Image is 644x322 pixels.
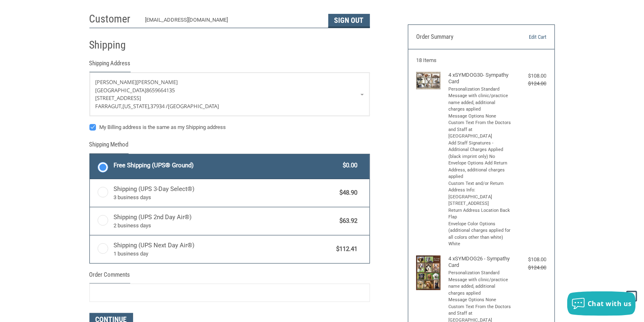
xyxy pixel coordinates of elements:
li: Message Options None [449,297,512,304]
span: $48.90 [336,188,358,198]
li: Personalization Standard Message with clinic/practice name added, additional charges applied [449,270,512,297]
span: 37934 / [151,102,168,110]
label: My Billing address is the same as my Shipping address [89,124,370,131]
div: [EMAIL_ADDRESS][DOMAIN_NAME] [145,16,320,28]
span: 2 business days [114,222,336,230]
span: FARRAGUT, [96,102,123,110]
span: Shipping (UPS 3-Day Select®) [114,184,336,202]
li: Custom Text From the Doctors and Staff at [GEOGRAPHIC_DATA] [449,120,512,140]
span: [US_STATE], [123,102,151,110]
a: Enter or select a different address [90,73,370,116]
span: 8659664135 [147,87,175,94]
div: $108.00 [514,72,546,80]
li: Envelope Color Options (additional charges applied for all colors other than white) White [449,221,512,248]
h3: 18 Items [416,57,546,64]
span: Shipping (UPS Next Day Air®) [114,241,332,258]
span: $112.41 [332,244,358,254]
span: [PERSON_NAME] [96,78,137,86]
h4: 4 x SYMDOG26 - Sympathy Card [449,255,512,269]
span: [GEOGRAPHIC_DATA] [96,87,147,94]
div: $124.00 [514,80,546,88]
div: $124.00 [514,264,546,272]
li: Envelope Options Add Return Address, additional charges applied [449,160,512,180]
span: Chat with us [588,299,632,308]
span: [PERSON_NAME] [137,78,178,86]
legend: Shipping Method [89,140,129,153]
legend: Shipping Address [89,59,131,72]
button: Chat with us [567,291,636,316]
span: Free Shipping (UPS® Ground) [114,161,339,170]
h2: Shipping [89,38,137,52]
li: Add Staff Signatures - Additional Charges Applied (black imprint only) No [449,140,512,160]
li: Return Address Location Back Flap [449,207,512,221]
li: Personalization Standard Message with clinic/practice name added, additional charges applied [449,86,512,113]
div: $108.00 [514,255,546,264]
span: Shipping (UPS 2nd Day Air®) [114,213,336,230]
li: Message Options None [449,113,512,120]
span: $0.00 [339,161,358,170]
span: [STREET_ADDRESS] [96,94,141,102]
span: [GEOGRAPHIC_DATA] [168,102,219,110]
span: 3 business days [114,193,336,202]
legend: Order Comments [89,270,130,284]
h4: 4 x SYMDOG30- Sympathy Card [449,72,512,85]
h2: Customer [89,12,137,26]
span: $63.92 [336,216,358,226]
li: Custom Text and/or Return Address Info: [GEOGRAPHIC_DATA] [STREET_ADDRESS] [449,180,512,207]
button: Sign Out [328,14,370,28]
h3: Order Summary [416,33,505,41]
a: Edit Cart [505,33,546,41]
span: 1 business day [114,250,332,258]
